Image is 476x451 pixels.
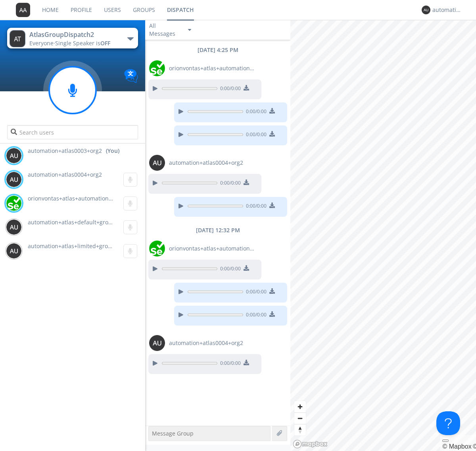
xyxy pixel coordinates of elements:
span: automation+atlas+default+group+org2 [28,218,131,226]
img: download media button [269,131,275,137]
span: orionvontas+atlas+automation+org2 [28,195,124,202]
span: 0:00 / 0:00 [243,202,267,211]
img: 373638.png [6,148,22,164]
img: download media button [244,265,249,271]
button: Zoom out [294,412,306,424]
button: Toggle attribution [442,439,449,442]
img: download media button [244,360,249,365]
span: 0:00 / 0:00 [217,265,241,274]
button: AtlasGroupDispatch2Everyone·Single Speaker isOFF [7,28,138,48]
span: 0:00 / 0:00 [243,108,267,117]
span: automation+atlas0004+org2 [28,171,102,178]
img: download media button [244,179,249,185]
span: orionvontas+atlas+automation+org2 [169,245,256,252]
img: 373638.png [149,335,165,351]
img: caret-down-sm.svg [188,29,191,31]
span: 0:00 / 0:00 [217,360,241,368]
div: [DATE] 4:25 PM [145,46,290,54]
div: Everyone · [29,39,119,47]
a: Mapbox logo [293,439,328,449]
span: orionvontas+atlas+automation+org2 [169,64,256,72]
span: automation+atlas+limited+groups+org2 [28,242,133,250]
img: 373638.png [422,6,430,14]
img: Translation enabled [124,69,138,83]
div: [DATE] 12:32 PM [145,226,290,234]
span: 0:00 / 0:00 [243,131,267,140]
img: 373638.png [6,172,22,187]
img: download media button [269,202,275,208]
span: Single Speaker is [55,39,110,47]
img: 373638.png [10,30,25,47]
span: OFF [100,39,110,47]
img: 373638.png [16,3,30,17]
a: Mapbox [442,443,471,450]
span: automation+atlas0004+org2 [169,159,243,167]
input: Search users [7,125,138,139]
span: automation+atlas0003+org2 [28,147,102,155]
img: download media button [269,311,275,317]
img: 373638.png [6,243,22,259]
img: 373638.png [6,219,22,235]
span: 0:00 / 0:00 [217,179,241,188]
div: AtlasGroupDispatch2 [29,30,119,39]
img: download media button [244,85,249,91]
button: Reset bearing to north [294,424,306,436]
div: automation+atlas0003+org2 [432,6,462,14]
img: 373638.png [149,155,165,171]
span: 0:00 / 0:00 [217,85,241,94]
span: Zoom out [294,413,306,424]
span: 0:00 / 0:00 [243,288,267,297]
iframe: Toggle Customer Support [436,411,460,435]
img: 29d36aed6fa347d5a1537e7736e6aa13 [149,241,165,256]
button: Zoom in [294,401,306,412]
img: download media button [269,288,275,294]
span: automation+atlas0004+org2 [169,339,243,347]
span: 0:00 / 0:00 [243,311,267,320]
img: 29d36aed6fa347d5a1537e7736e6aa13 [6,195,22,211]
div: All Messages [149,22,181,38]
img: 29d36aed6fa347d5a1537e7736e6aa13 [149,60,165,76]
div: (You) [106,147,119,155]
img: download media button [269,108,275,114]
